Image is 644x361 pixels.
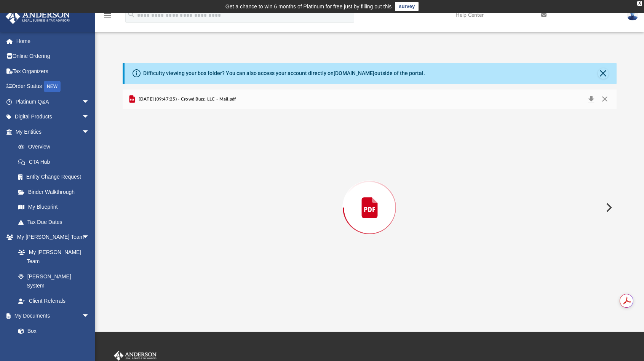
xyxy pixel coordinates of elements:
a: [DOMAIN_NAME] [334,70,374,76]
a: My Blueprint [11,200,97,215]
a: Client Referrals [11,293,97,308]
a: Box [11,323,93,339]
span: [DATE] (09:47:25) - Crowd Buzz, LLC - Mail.pdf [137,96,236,103]
span: arrow_drop_down [82,230,97,245]
a: CTA Hub [11,154,101,169]
button: Close [598,94,612,105]
span: arrow_drop_down [82,308,97,324]
a: My [PERSON_NAME] Team [11,244,93,269]
a: survey [395,2,419,11]
a: Platinum Q&Aarrow_drop_down [5,94,101,109]
a: My Documentsarrow_drop_down [5,308,97,324]
img: Anderson Advisors Platinum Portal [112,351,158,361]
span: arrow_drop_down [82,109,97,125]
div: Get a chance to win 6 months of Platinum for free just by filling out this [225,2,392,11]
img: User Pic [627,10,638,21]
a: Overview [11,139,101,155]
i: menu [103,11,112,20]
a: menu [103,14,112,20]
img: Anderson Advisors Platinum Portal [3,9,72,24]
a: Online Ordering [5,49,101,64]
a: Tax Organizers [5,64,101,79]
a: Order StatusNEW [5,79,101,94]
a: My Entitiesarrow_drop_down [5,124,101,139]
span: arrow_drop_down [82,124,97,140]
div: Difficulty viewing your box folder? You can also access your account directly on outside of the p... [143,69,425,77]
a: Digital Productsarrow_drop_down [5,109,101,125]
a: [PERSON_NAME] System [11,269,97,293]
div: NEW [44,81,61,92]
a: Home [5,34,101,49]
div: Preview [123,89,617,306]
button: Download [584,94,598,105]
a: My [PERSON_NAME] Teamarrow_drop_down [5,230,97,245]
i: search [127,10,136,19]
a: Entity Change Request [11,169,101,185]
span: arrow_drop_down [82,94,97,110]
button: Close [598,68,609,79]
div: close [637,1,642,6]
a: Tax Due Dates [11,214,101,230]
button: Next File [600,197,617,218]
a: Binder Walkthrough [11,184,101,200]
